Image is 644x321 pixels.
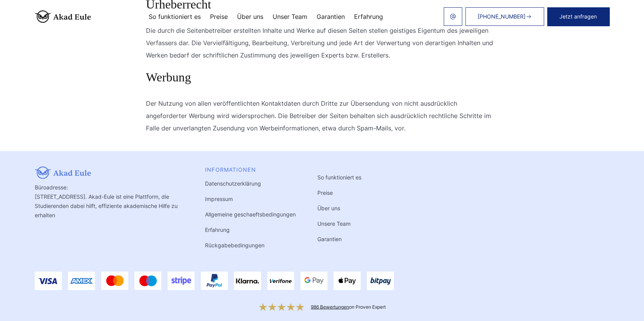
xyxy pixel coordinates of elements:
[311,304,349,309] a: 986 Bewertungen
[146,69,191,91] a: Werbung
[465,7,544,26] a: [PHONE_NUMBER]
[205,180,261,186] a: Datenschutzerklärung
[311,304,386,310] div: on Proven Expert
[237,14,263,20] a: Über uns
[317,189,333,196] a: Preise
[205,166,296,172] div: INFORMATIONEN
[35,10,91,23] img: logo
[547,7,609,26] button: Jetzt anfragen
[205,195,233,202] a: Impressum
[450,14,456,20] img: email
[35,166,183,250] div: Büroadresse: [STREET_ADDRESS]. Akad-Eule ist eine Plattform, die Studierenden dabei hilft, effizi...
[317,204,340,211] a: Über uns
[146,97,498,134] p: Der Nutzung von allen veröffentlichten Kontaktdaten durch Dritte zur Übersendung von nicht ausdrü...
[205,226,230,233] a: Erfahrung
[317,220,351,226] a: Unsere Team
[149,14,201,20] a: So funktioniert es
[317,14,345,20] a: Garantien
[317,235,342,242] a: Garantien
[205,242,264,248] a: Rückgabebedingungen
[205,211,296,217] a: Allgemeine geschaeftsbedingungen
[273,14,307,20] a: Unser Team
[478,14,525,20] span: [PHONE_NUMBER]
[146,24,498,61] p: Die durch die Seitenbetreiber erstellten Inhalte und Werke auf diesen Seiten stellen geistiges Ei...
[354,14,383,20] a: Erfahrung
[317,174,361,180] a: So funktioniert es
[210,14,228,20] a: Preise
